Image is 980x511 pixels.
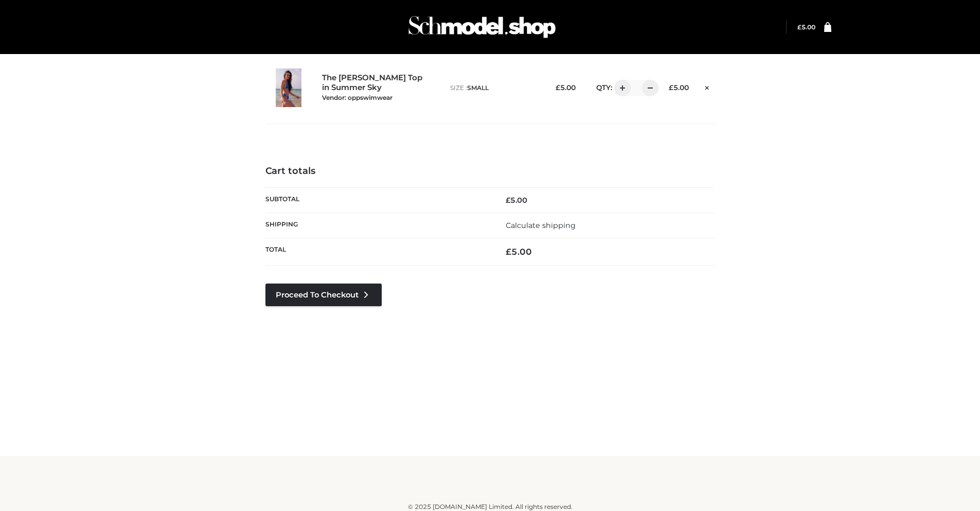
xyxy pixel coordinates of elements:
[669,83,673,92] span: £
[265,166,715,177] h4: Cart totals
[265,187,490,213] th: Subtotal
[506,196,527,205] bdi: 5.00
[506,246,532,257] bdi: 5.00
[506,196,510,205] span: £
[265,213,490,238] th: Shipping
[265,284,382,306] a: Proceed to Checkout
[265,238,490,266] th: Total
[506,221,576,230] a: Calculate shipping
[556,83,560,92] span: £
[405,7,559,47] img: Schmodel Admin 964
[797,23,801,31] span: £
[506,246,511,257] span: £
[467,84,489,92] span: SMALL
[669,83,689,92] bdi: 5.00
[586,80,651,96] div: QTY:
[797,23,815,31] bdi: 5.00
[797,23,815,31] a: £5.00
[556,83,576,92] bdi: 5.00
[322,73,428,102] a: The [PERSON_NAME] Top in Summer SkyVendor: oppswimwear
[699,80,715,93] a: Remove this item
[450,83,538,93] p: size :
[322,94,393,101] small: Vendor: oppswimwear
